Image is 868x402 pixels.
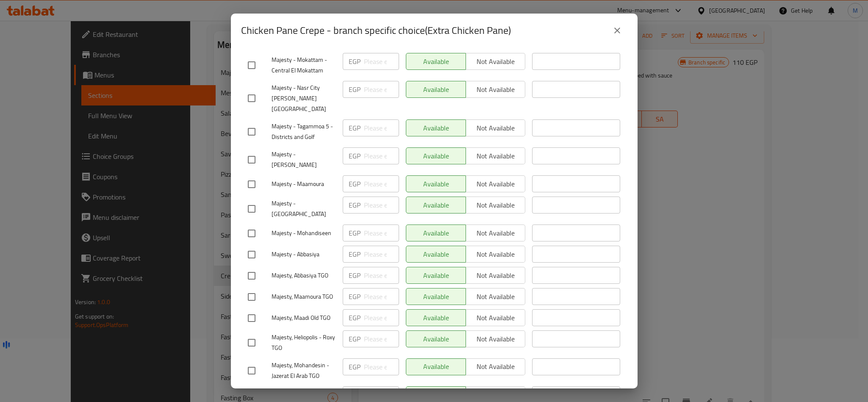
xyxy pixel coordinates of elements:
input: Please enter price [364,197,399,213]
p: EGP [349,228,361,238]
p: EGP [349,151,361,161]
p: EGP [349,334,361,344]
span: Majesty - Abbasiya [272,249,336,260]
span: Majesty - Nasr City [PERSON_NAME][GEOGRAPHIC_DATA] [272,83,336,114]
p: EGP [349,313,361,323]
p: EGP [349,362,361,372]
p: EGP [349,179,361,189]
span: Majesty, Abbasiya TGO [272,270,336,281]
input: Please enter price [364,175,399,192]
span: Majesty, Maamoura TGO [272,291,336,302]
p: EGP [349,200,361,210]
h2: Chicken Pane Crepe - branch specific choice(Extra Chicken Pane) [241,24,511,37]
input: Please enter price [364,309,399,326]
input: Please enter price [364,81,399,98]
span: Majesty - [PERSON_NAME] [272,149,336,170]
span: Majesty, Mohandesin - Jazerat El Arab TGO [272,360,336,381]
input: Please enter price [364,119,399,136]
input: Please enter price [364,330,399,347]
span: Majesty, Maadi Old TGO [272,313,336,323]
span: Majesty, Heliopolis - Roxy TGO [272,332,336,353]
button: close [607,20,627,41]
span: Majesty - Mohandiseen [272,228,336,238]
input: Please enter price [364,225,399,241]
input: Please enter price [364,147,399,164]
input: Please enter price [364,53,399,70]
span: Majesty - Mokattam - Central El Mokattam [272,55,336,76]
span: Majesty - [GEOGRAPHIC_DATA] [272,198,336,219]
span: Majesty - Tagammoa 5 - Districts and Golf [272,121,336,142]
input: Please enter price [364,358,399,375]
input: Please enter price [364,267,399,284]
p: EGP [349,249,361,259]
input: Please enter price [364,288,399,305]
p: EGP [349,84,361,94]
p: EGP [349,56,361,67]
p: EGP [349,270,361,280]
span: Majesty - Maamoura [272,179,336,189]
span: Majesty, Tagammoa 5 - Hay 1 TGO [272,27,336,48]
p: EGP [349,291,361,302]
input: Please enter price [364,246,399,263]
p: EGP [349,123,361,133]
